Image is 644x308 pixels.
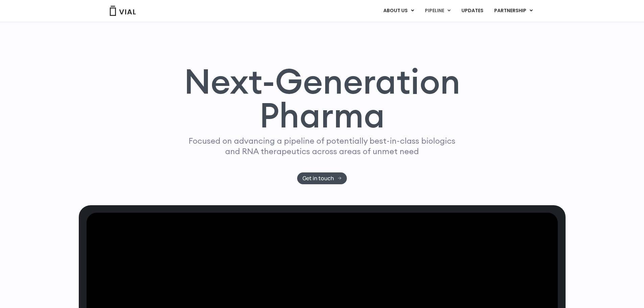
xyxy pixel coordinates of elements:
[109,6,136,16] img: Vial Logo
[420,5,456,17] a: PIPELINEMenu Toggle
[186,136,458,157] p: Focused on advancing a pipeline of potentially best-in-class biologics and RNA therapeutics acros...
[297,172,347,184] a: Get in touch
[176,64,469,133] h1: Next-Generation Pharma
[378,5,419,17] a: ABOUT USMenu Toggle
[456,5,488,17] a: UPDATES
[303,176,334,181] span: Get in touch
[489,5,538,17] a: PARTNERSHIPMenu Toggle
